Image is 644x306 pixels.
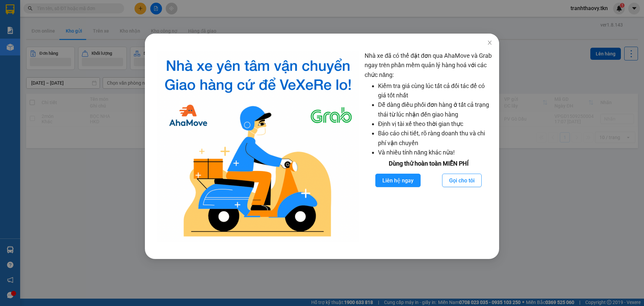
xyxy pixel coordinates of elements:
li: Định vị tài xế theo thời gian thực [378,119,492,129]
li: Kiểm tra giá cùng lúc tất cả đối tác để có giá tốt nhất [378,81,492,100]
li: Dễ dàng điều phối đơn hàng ở tất cả trạng thái từ lúc nhận đến giao hàng [378,100,492,119]
button: Close [480,34,499,52]
button: Gọi cho tôi [442,174,482,187]
div: Dùng thử hoàn toàn MIỄN PHÍ [365,159,492,168]
li: Và nhiều tính năng khác nữa! [378,148,492,157]
div: Nhà xe đã có thể đặt đơn qua AhaMove và Grab ngay trên phần mềm quản lý hàng hoá với các chức năng: [365,51,492,242]
span: Gọi cho tôi [449,176,475,185]
span: Liên hệ ngay [382,176,414,185]
button: Liên hệ ngay [375,174,421,187]
img: logo [157,51,359,242]
li: Báo cáo chi tiết, rõ ràng doanh thu và chi phí vận chuyển [378,129,492,148]
span: close [487,40,492,45]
